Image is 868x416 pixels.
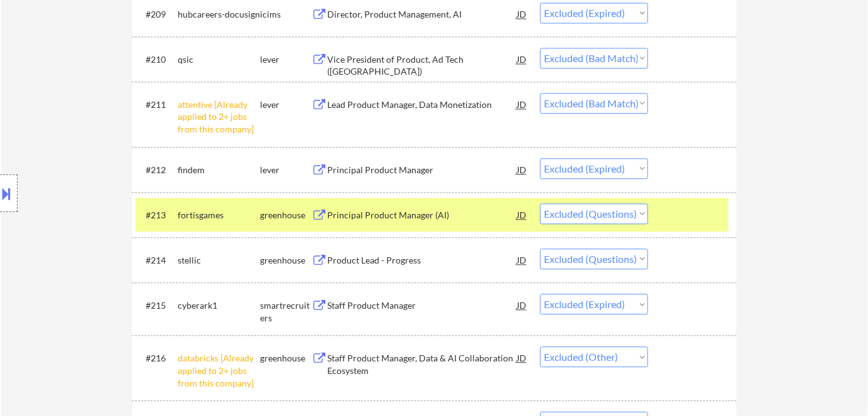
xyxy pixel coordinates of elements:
[260,299,312,324] div: smartrecruiters
[146,53,168,66] div: #210
[327,352,517,376] div: Staff Product Manager, Data & AI Collaboration Ecosystem
[260,164,312,176] div: lever
[516,294,528,316] div: JD
[516,248,528,271] div: JD
[327,99,517,111] div: Lead Product Manager, Data Monetization
[146,8,168,21] div: #209
[260,254,312,267] div: greenhouse
[516,93,528,115] div: JD
[327,53,517,78] div: Vice President of Product, Ad Tech ([GEOGRAPHIC_DATA])
[327,209,517,221] div: Principal Product Manager (AI)
[178,8,260,21] div: hubcareers-docusign
[260,99,312,111] div: lever
[327,8,517,21] div: Director, Product Management, AI
[178,53,260,66] div: qsic
[146,352,168,365] div: #216
[260,209,312,221] div: greenhouse
[516,346,528,369] div: JD
[260,352,312,365] div: greenhouse
[260,53,312,66] div: lever
[327,299,517,312] div: Staff Product Manager
[178,352,260,389] div: databricks [Already applied to 2+ jobs from this company]
[516,203,528,226] div: JD
[516,158,528,181] div: JD
[260,8,312,21] div: icims
[516,3,528,25] div: JD
[516,48,528,70] div: JD
[327,164,517,176] div: Principal Product Manager
[327,254,517,267] div: Product Lead - Progress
